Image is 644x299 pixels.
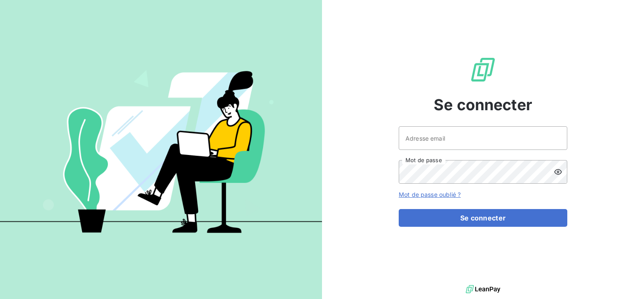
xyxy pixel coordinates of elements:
[399,191,461,198] a: Mot de passe oublié ?
[434,93,532,116] span: Se connecter
[399,209,567,227] button: Se connecter
[470,56,496,83] img: Logo LeanPay
[466,283,500,296] img: logo
[399,126,567,150] input: placeholder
